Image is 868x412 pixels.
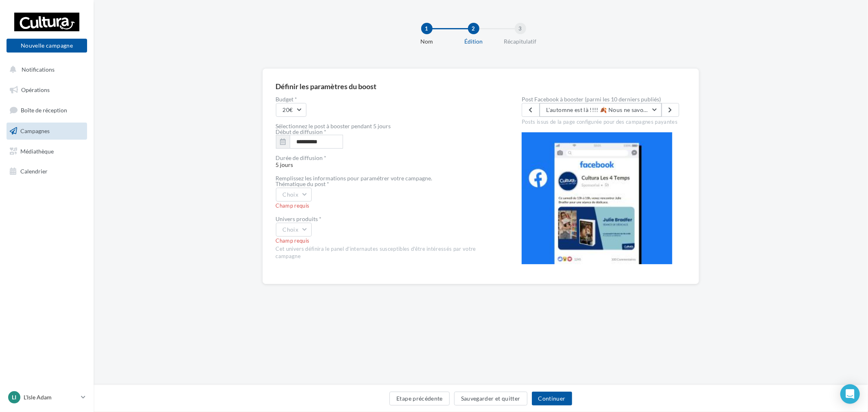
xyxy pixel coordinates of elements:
[5,81,89,99] a: Opérations
[276,188,312,202] button: Choix
[20,147,54,154] span: Médiathèque
[276,129,327,135] label: Début de diffusion *
[421,23,433,34] div: 1
[21,107,67,114] span: Boîte de réception
[12,393,17,401] span: LI
[522,96,686,102] label: Post Facebook à booster (parmi les 10 derniers publiés)
[522,117,686,126] div: Posts issus de la page configurée pour des campagnes payantes
[7,39,87,53] button: Nouvelle campagne
[276,175,496,181] div: Remplissez les informations pour paramétrer votre campagne.
[276,123,496,129] div: Sélectionnez le post à booster pendant 5 jours
[532,392,572,405] button: Continuer
[5,163,89,180] a: Calendrier
[276,223,312,237] button: Choix
[20,168,48,175] span: Calendrier
[515,23,526,34] div: 3
[276,155,496,161] div: Durée de diffusion *
[454,392,527,405] button: Sauvegarder et quitter
[276,96,496,102] label: Budget *
[5,61,85,78] button: Notifications
[276,155,496,168] span: 5 jours
[522,132,672,264] img: operation-preview
[276,103,306,117] button: 20€
[5,101,89,119] a: Boîte de réception
[276,181,496,187] div: Thématique du post *
[276,245,496,260] div: Cet univers définira le panel d'internautes susceptibles d'être intéressés par votre campagne
[389,392,450,405] button: Etape précédente
[840,384,860,404] div: Open Intercom Messenger
[5,123,89,140] a: Campagnes
[20,127,50,134] span: Campagnes
[276,202,496,210] div: Champ requis
[448,37,500,46] div: Édition
[494,37,547,46] div: Récapitulatif
[276,216,496,222] div: Univers produits *
[21,86,50,93] span: Opérations
[401,37,453,46] div: Nom
[24,393,78,401] p: L'Isle Adam
[540,103,662,117] button: L'automne est là !!!! 🍂 Nous ne savons pas pour vous, mais ici au magasin, nous adooore cette pér...
[7,390,87,405] a: LI L'Isle Adam
[5,143,89,160] a: Médiathèque
[22,66,55,73] span: Notifications
[468,23,479,34] div: 2
[276,237,496,245] div: Champ requis
[276,83,377,90] div: Définir les paramètres du boost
